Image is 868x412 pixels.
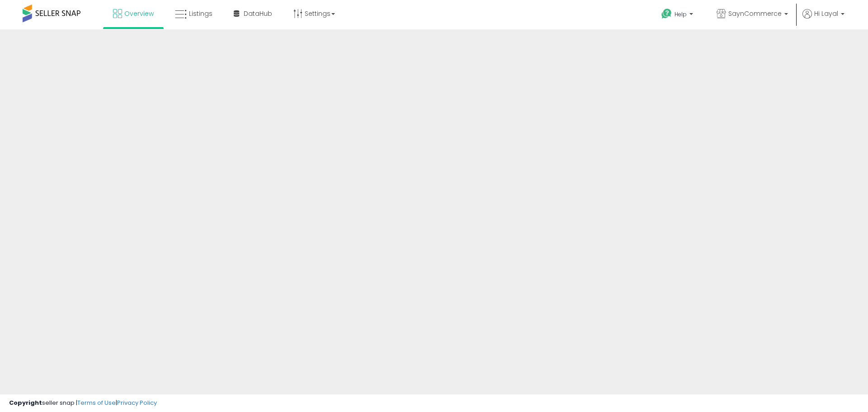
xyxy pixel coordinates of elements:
i: Get Help [661,8,672,19]
a: Privacy Policy [117,398,157,407]
span: Hi Layal [814,9,838,18]
div: seller snap | | [9,399,157,407]
span: DataHub [244,9,272,18]
span: Help [675,10,687,18]
strong: Copyright [9,398,42,407]
span: Listings [189,9,212,18]
span: SaynCommerce [728,9,782,18]
a: Help [654,1,702,29]
a: Terms of Use [77,398,116,407]
span: Overview [124,9,154,18]
a: Hi Layal [802,9,844,29]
